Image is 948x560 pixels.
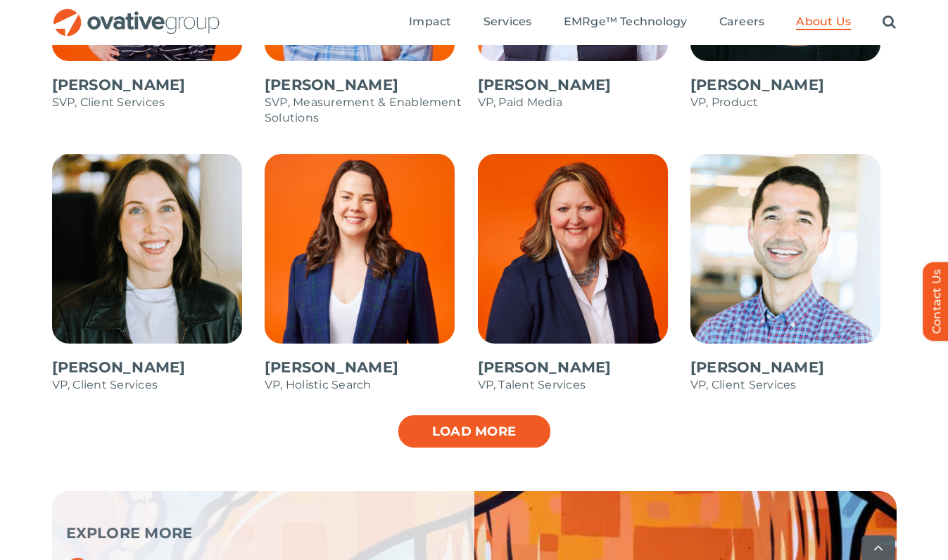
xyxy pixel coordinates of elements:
span: EMRge™ Technology [564,15,688,29]
a: Load more [397,414,552,449]
span: About Us [796,15,851,29]
p: EXPLORE MORE [66,526,439,540]
span: Impact [409,15,451,29]
a: EMRge™ Technology [564,15,688,30]
a: Careers [719,15,765,30]
a: Services [484,15,532,30]
a: OG_Full_horizontal_RGB [52,7,221,20]
a: About Us [796,15,851,30]
span: Services [484,15,532,29]
span: Careers [719,15,765,29]
a: Impact [409,15,451,30]
a: Search [883,15,896,30]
